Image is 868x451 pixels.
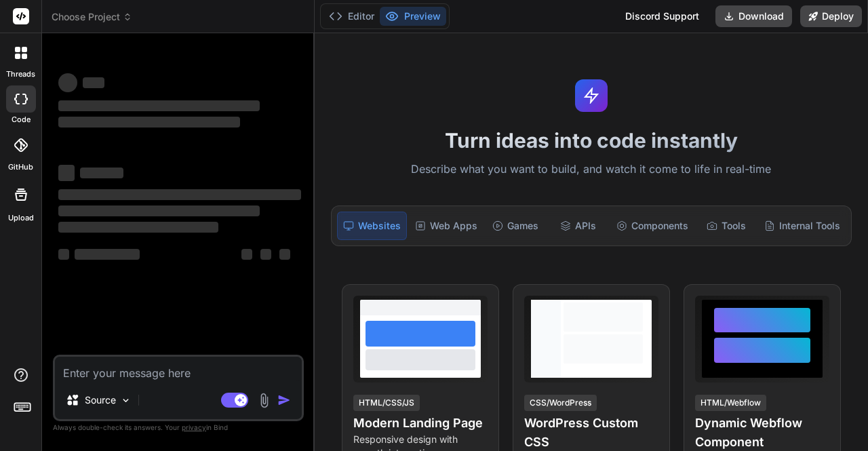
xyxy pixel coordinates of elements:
[6,68,35,80] label: threads
[75,249,140,260] span: ‌
[58,249,69,260] span: ‌
[337,212,407,240] div: Websites
[260,249,271,260] span: ‌
[58,189,301,200] span: ‌
[8,161,33,173] label: GitHub
[524,395,597,411] div: CSS/WordPress
[353,395,420,411] div: HTML/CSS/JS
[80,168,123,178] span: ‌
[323,161,860,178] p: Describe what you want to build, and watch it come to life in real-time
[695,395,766,411] div: HTML/Webflow
[486,212,545,240] div: Games
[611,212,694,240] div: Components
[53,421,304,434] p: Always double-check its answers. Your in Bind
[800,5,862,27] button: Deploy
[52,10,132,24] span: Choose Project
[83,77,104,88] span: ‌
[8,212,34,224] label: Upload
[277,393,291,407] img: icon
[696,212,756,240] div: Tools
[85,393,116,407] p: Source
[279,249,290,260] span: ‌
[323,128,860,153] h1: Turn ideas into code instantly
[617,5,707,27] div: Discord Support
[58,100,260,111] span: ‌
[410,212,483,240] div: Web Apps
[182,423,206,431] span: privacy
[256,393,272,408] img: attachment
[58,73,77,92] span: ‌
[58,222,218,233] span: ‌
[323,7,380,26] button: Editor
[58,205,260,216] span: ‌
[241,249,252,260] span: ‌
[58,165,75,181] span: ‌
[58,117,240,128] span: ‌
[759,212,846,240] div: Internal Tools
[380,7,446,26] button: Preview
[120,395,132,406] img: Pick Models
[548,212,608,240] div: APIs
[353,414,488,433] h4: Modern Landing Page
[12,114,31,125] label: code
[715,5,792,27] button: Download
